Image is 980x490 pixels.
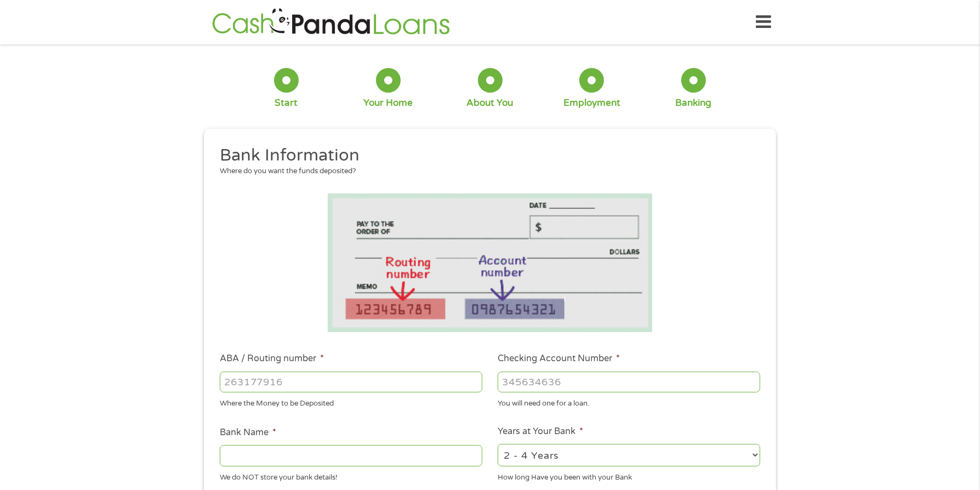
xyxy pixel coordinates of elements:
[220,395,482,409] div: Where the Money to be Deposited
[363,97,413,109] div: Your Home
[498,353,620,364] label: Checking Account Number
[498,395,760,409] div: You will need one for a loan.
[220,166,753,177] div: Where do you want the funds deposited?
[275,97,298,109] div: Start
[498,468,760,483] div: How long Have you been with your Bank
[220,145,753,167] h2: Bank Information
[498,372,760,392] input: 345634636
[220,353,324,364] label: ABA / Routing number
[220,427,276,438] label: Bank Name
[676,97,712,109] div: Banking
[220,468,482,483] div: We do NOT store your bank details!
[220,372,482,392] input: 263177916
[563,97,620,109] div: Employment
[467,97,514,109] div: About You
[209,7,453,38] img: GetLoanNow Logo
[498,426,583,437] label: Years at Your Bank
[328,193,652,332] img: Routing number location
